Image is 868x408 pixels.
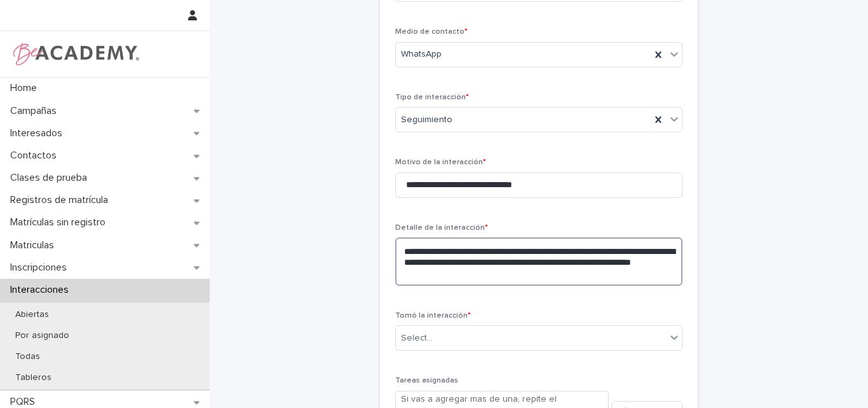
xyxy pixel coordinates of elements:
p: Inscripciones [5,262,77,274]
p: Interesados [5,127,72,139]
span: Tareas asignadas [395,377,458,384]
span: Tomó la interacción [395,312,471,320]
p: Tableros [5,372,62,383]
p: Matrículas sin registro [5,216,116,229]
p: Clases de prueba [5,172,97,184]
span: WhatsApp [401,48,442,61]
p: Todas [5,351,50,362]
p: Campañas [5,105,67,117]
div: Select... [401,332,433,345]
p: Registros de matrícula [5,194,118,206]
p: Home [5,82,47,94]
span: Seguimiento [401,113,452,127]
img: WPrjXfSUmiLcdUfaYY4Q [10,41,140,67]
p: Abiertas [5,309,59,320]
p: PQRS [5,396,45,408]
span: Medio de contacto [395,28,468,36]
span: Motivo de la interacción [395,158,486,166]
p: Contactos [5,150,67,162]
p: Interacciones [5,284,79,296]
span: Detalle de la interacción [395,224,488,232]
p: Matriculas [5,239,64,251]
p: Por asignado [5,330,79,341]
span: Tipo de interacción [395,94,469,101]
